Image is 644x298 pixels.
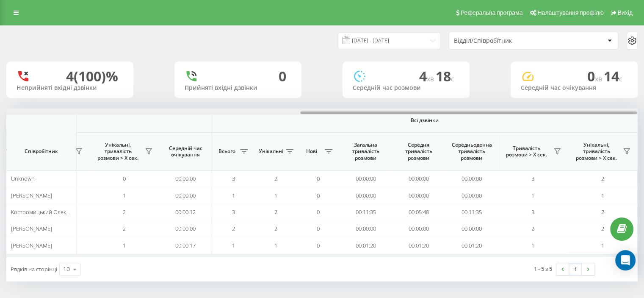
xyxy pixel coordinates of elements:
[615,250,636,270] div: Open Intercom Messenger
[317,208,320,216] span: 0
[398,142,439,162] span: Середня тривалість розмови
[445,237,498,253] td: 00:01:20
[502,145,551,158] span: Тривалість розмови > Х сек.
[537,9,603,16] span: Налаштування профілю
[159,220,212,237] td: 00:00:00
[159,187,212,203] td: 00:00:00
[534,265,552,273] div: 1 - 5 з 5
[274,225,277,232] span: 2
[419,67,436,85] span: 4
[14,148,69,155] span: Співробітник
[353,84,459,92] div: Середній час розмови
[339,170,392,187] td: 00:00:00
[274,192,277,199] span: 1
[427,74,436,84] span: хв
[345,142,386,162] span: Загальна тривалість розмови
[317,175,320,182] span: 0
[301,148,322,155] span: Нові
[392,187,445,203] td: 00:00:00
[445,187,498,203] td: 00:00:00
[159,204,212,220] td: 00:00:12
[521,84,627,92] div: Середній час очікування
[531,175,534,182] span: 3
[392,170,445,187] td: 00:00:00
[339,204,392,220] td: 00:11:35
[66,68,118,84] div: 4 (100)%
[339,237,392,253] td: 00:01:20
[232,208,235,216] span: 3
[595,74,604,84] span: хв
[317,225,320,232] span: 0
[237,117,612,124] span: Всі дзвінки
[531,242,534,249] span: 1
[392,237,445,253] td: 00:01:20
[569,263,582,275] a: 1
[11,242,52,249] span: [PERSON_NAME]
[339,187,392,203] td: 00:00:00
[123,225,126,232] span: 2
[339,220,392,237] td: 00:00:00
[232,225,235,232] span: 2
[601,175,604,182] span: 2
[232,192,235,199] span: 1
[531,192,534,199] span: 1
[445,170,498,187] td: 00:00:00
[601,208,604,216] span: 2
[317,192,320,199] span: 0
[166,145,205,158] span: Середній час очікування
[159,170,212,187] td: 00:00:00
[185,84,291,92] div: Прийняті вхідні дзвінки
[445,220,498,237] td: 00:00:00
[531,225,534,232] span: 2
[11,175,35,182] span: Unknown
[392,220,445,237] td: 00:00:00
[274,242,277,249] span: 1
[11,265,57,273] span: Рядків на сторінці
[17,84,123,92] div: Неприйняті вхідні дзвінки
[451,142,492,162] span: Середньоденна тривалість розмови
[619,74,622,84] span: c
[123,175,126,182] span: 0
[587,67,604,85] span: 0
[123,192,126,199] span: 1
[392,204,445,220] td: 00:05:48
[123,208,126,216] span: 2
[317,242,320,249] span: 0
[11,192,52,199] span: [PERSON_NAME]
[601,225,604,232] span: 2
[436,67,454,85] span: 18
[11,208,81,216] span: Костромицький Олександр
[94,142,142,162] span: Унікальні, тривалість розмови > Х сек.
[159,237,212,253] td: 00:00:17
[618,9,633,16] span: Вихід
[601,242,604,249] span: 1
[232,175,235,182] span: 3
[531,208,534,216] span: 3
[601,192,604,199] span: 1
[63,265,70,273] div: 10
[274,175,277,182] span: 2
[454,37,555,45] div: Відділ/Співробітник
[572,142,620,162] span: Унікальні, тривалість розмови > Х сек.
[259,148,283,155] span: Унікальні
[274,208,277,216] span: 2
[604,67,622,85] span: 14
[123,242,126,249] span: 1
[461,9,523,16] span: Реферальна програма
[279,68,286,84] div: 0
[445,204,498,220] td: 00:11:35
[216,148,238,155] span: Всього
[232,242,235,249] span: 1
[11,225,52,232] span: [PERSON_NAME]
[451,74,454,84] span: c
